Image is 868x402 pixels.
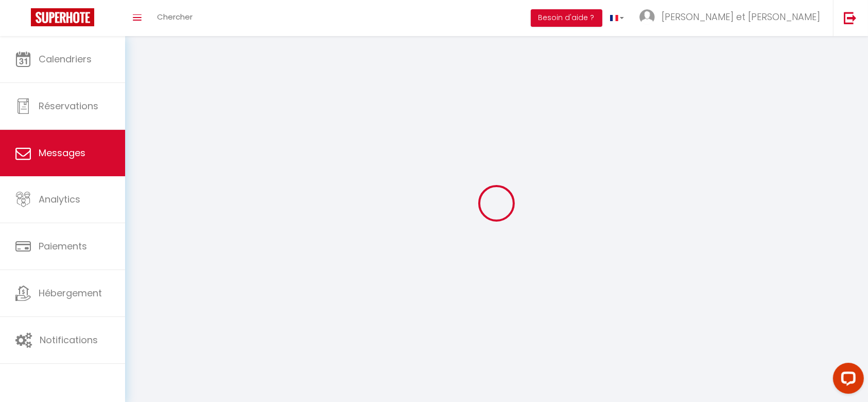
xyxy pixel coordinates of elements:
span: Hébergement [39,287,102,299]
img: ... [639,9,655,25]
button: Besoin d'aide ? [531,9,602,27]
span: Analytics [39,193,80,206]
span: [PERSON_NAME] et [PERSON_NAME] [662,10,820,23]
span: Messages [39,146,85,159]
iframe: LiveChat chat widget [825,359,868,402]
img: logout [844,11,857,24]
span: Réservations [39,99,98,112]
span: Calendriers [39,53,92,65]
img: Super Booking [31,8,94,26]
span: Chercher [157,11,193,22]
span: Paiements [39,240,87,253]
span: Notifications [40,333,98,346]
